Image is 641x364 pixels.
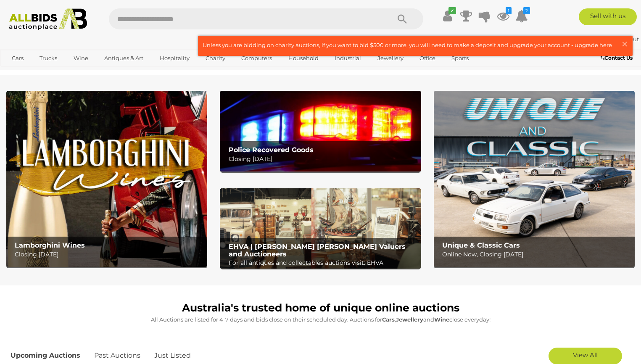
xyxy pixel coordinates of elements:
[229,146,314,154] b: Police Recovered Goods
[220,91,421,171] img: Police Recovered Goods
[220,188,421,269] a: EHVA | Evans Hastings Valuers and Auctioneers EHVA | [PERSON_NAME] [PERSON_NAME] Valuers and Auct...
[34,51,63,65] a: Trucks
[154,51,195,65] a: Hospitality
[448,7,456,14] i: ✔
[573,351,598,359] span: View All
[11,315,630,324] p: All Auctions are listed for 4-7 days and bids close on their scheduled day. Auctions for , and cl...
[283,51,324,65] a: Household
[229,258,417,268] p: For all antiques and collectables auctions visit: EHVA
[442,241,520,249] b: Unique & Classic Cars
[506,7,512,14] i: 1
[497,8,509,24] a: 1
[396,316,423,323] strong: Jewellery
[523,7,530,14] i: 2
[229,243,406,258] b: EHVA | [PERSON_NAME] [PERSON_NAME] Valuers and Auctioneers
[6,91,207,267] img: Lamborghini Wines
[621,36,628,52] span: ×
[229,154,417,164] p: Closing [DATE]
[441,8,454,24] a: ✔
[6,91,207,267] a: Lamborghini Wines Lamborghini Wines Closing [DATE]
[329,51,367,65] a: Industrial
[236,51,277,65] a: Computers
[381,8,423,29] button: Search
[220,188,421,269] img: EHVA | Evans Hastings Valuers and Auctioneers
[414,51,441,65] a: Office
[220,91,421,171] a: Police Recovered Goods Police Recovered Goods Closing [DATE]
[15,241,85,249] b: Lamborghini Wines
[5,8,91,30] img: Allbids.com.au
[11,302,630,314] h1: Australia's trusted home of unique online auctions
[6,65,77,79] a: [GEOGRAPHIC_DATA]
[446,51,474,65] a: Sports
[99,51,149,65] a: Antiques & Art
[434,91,635,267] a: Unique & Classic Cars Unique & Classic Cars Online Now, Closing [DATE]
[601,55,633,61] b: Contact Us
[442,249,630,260] p: Online Now, Closing [DATE]
[382,316,395,323] strong: Cars
[601,53,635,63] a: Contact Us
[372,51,409,65] a: Jewellery
[15,249,203,260] p: Closing [DATE]
[200,51,231,65] a: Charity
[579,8,636,25] a: Sell with us
[434,316,449,323] strong: Wine
[515,8,528,24] a: 2
[434,91,635,267] img: Unique & Classic Cars
[6,51,29,65] a: Cars
[68,51,94,65] a: Wine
